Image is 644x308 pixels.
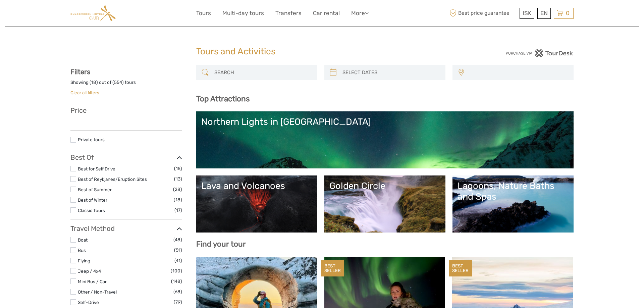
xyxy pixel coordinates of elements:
a: Mini Bus / Car [78,279,107,284]
span: (18) [174,196,182,204]
a: Classic Tours [78,208,105,213]
a: Self-Drive [78,300,99,305]
a: Clear all filters [70,90,99,95]
a: Flying [78,258,90,263]
img: PurchaseViaTourDesk.png [505,49,574,57]
a: Lagoons, Nature Baths and Spas [458,181,569,227]
span: (13) [174,175,182,183]
a: Best for Self Drive [78,166,115,171]
h3: Price [70,106,182,114]
h1: Tours and Activities [196,46,448,57]
a: Tours [196,8,211,18]
a: Multi-day tours [222,8,264,18]
span: ISK [523,10,531,16]
span: 0 [565,10,571,16]
div: BEST SELLER [449,260,472,277]
a: Northern Lights in [GEOGRAPHIC_DATA] [201,116,569,163]
input: SEARCH [212,67,314,79]
a: Transfers [275,8,302,18]
b: Top Attractions [196,94,250,103]
span: (79) [174,298,182,306]
div: Showing ( ) out of ( ) tours [70,79,182,90]
a: Other / Non-Travel [78,289,117,295]
h3: Travel Method [70,224,182,233]
a: Jeep / 4x4 [78,268,101,274]
a: Best of Summer [78,187,112,192]
label: 554 [114,79,122,86]
a: Lava and Volcanoes [201,181,312,227]
div: Lava and Volcanoes [201,181,312,191]
span: (148) [171,277,182,285]
a: Best of Reykjanes/Eruption Sites [78,176,147,182]
div: BEST SELLER [321,260,344,277]
div: EN [537,8,551,19]
input: SELECT DATES [340,67,442,79]
a: Private tours [78,137,105,142]
div: Northern Lights in [GEOGRAPHIC_DATA] [201,116,569,127]
div: Lagoons, Nature Baths and Spas [458,181,569,202]
a: Golden Circle [329,181,440,227]
a: Bus [78,248,86,253]
label: 18 [91,79,96,86]
h3: Best Of [70,153,182,161]
strong: Filters [70,68,90,76]
span: (48) [173,236,182,244]
span: (41) [174,257,182,264]
span: (17) [174,206,182,214]
span: (15) [174,165,182,172]
a: More [351,8,369,18]
a: Best of Winter [78,197,107,203]
b: Find your tour [196,240,246,249]
span: Best price guarantee [448,8,518,19]
span: (100) [171,267,182,275]
span: (68) [173,288,182,296]
div: Golden Circle [329,181,440,191]
a: Car rental [313,8,340,18]
span: (51) [174,246,182,254]
img: Guldsmeden Eyja [70,5,116,21]
span: (28) [173,186,182,193]
a: Boat [78,237,88,243]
